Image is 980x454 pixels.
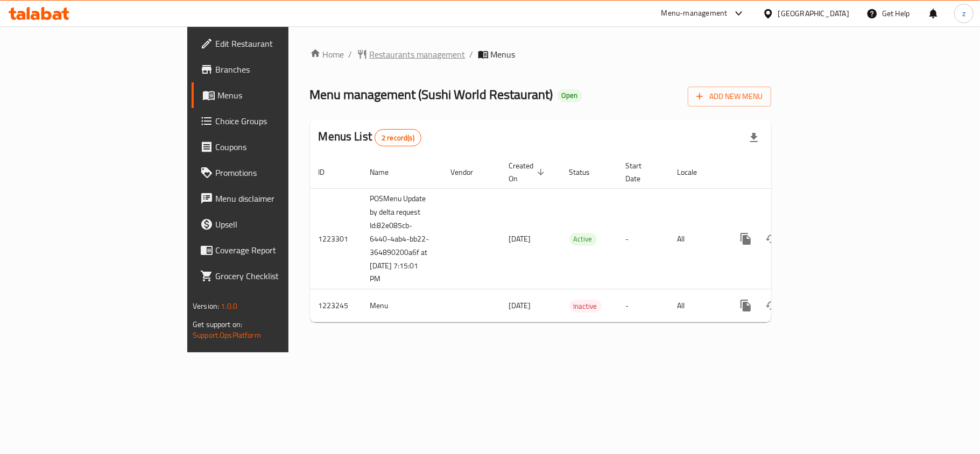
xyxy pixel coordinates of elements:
a: Menus [192,82,351,108]
span: Inactive [569,300,602,313]
span: Add New Menu [696,90,763,103]
div: [GEOGRAPHIC_DATA] [778,8,849,19]
span: Restaurants management [370,48,466,61]
span: Coverage Report [215,244,342,257]
button: Change Status [759,293,785,318]
div: Inactive [569,300,602,313]
a: Restaurants management [357,48,466,61]
span: Promotions [215,166,342,179]
td: - [617,289,669,322]
span: Choice Groups [215,115,342,127]
h2: Menus List [319,129,421,146]
td: POSMenu Update by delta request Id:82e085cb-6440-4ab4-bb22-364890200a6f at [DATE] 7:15:01 PM [362,188,442,289]
a: Coupons [192,134,351,160]
span: Version: [193,299,219,313]
a: Upsell [192,211,351,237]
a: Menu disclaimer [192,186,351,211]
table: enhanced table [310,156,845,323]
div: Open [558,89,582,102]
span: Coupons [215,140,342,153]
span: 1.0.0 [221,299,237,313]
span: Branches [215,63,342,76]
span: Menus [491,48,516,61]
button: Add New Menu [688,87,771,107]
td: - [617,188,669,289]
td: All [669,188,724,289]
span: Start Date [626,159,656,185]
td: Menu [362,289,442,322]
a: Branches [192,56,351,82]
button: more [733,293,759,318]
td: All [669,289,724,322]
a: Support.OpsPlatform [193,328,261,342]
span: z [962,8,965,19]
span: Locale [678,166,711,179]
span: Upsell [215,218,342,231]
span: Vendor [451,166,488,179]
th: Actions [724,156,845,189]
li: / [470,48,474,61]
span: Edit Restaurant [215,37,342,50]
span: Created On [509,159,548,185]
span: Grocery Checklist [215,269,342,282]
span: 2 record(s) [375,133,421,143]
span: Get support on: [193,317,242,331]
span: Menu disclaimer [215,192,342,205]
div: Menu-management [661,7,728,20]
a: Coverage Report [192,237,351,263]
span: Menus [217,89,342,102]
span: Menu management ( Sushi World Restaurant ) [310,82,553,107]
a: Promotions [192,160,351,186]
button: more [733,226,759,252]
span: [DATE] [509,232,531,246]
span: Active [569,233,597,245]
a: Edit Restaurant [192,31,351,56]
span: ID [319,166,339,179]
a: Grocery Checklist [192,263,351,289]
div: Total records count [375,129,421,146]
span: [DATE] [509,299,531,313]
nav: breadcrumb [310,48,771,61]
span: Status [569,166,604,179]
button: Change Status [759,226,785,252]
a: Choice Groups [192,108,351,134]
span: Name [370,166,403,179]
div: Active [569,233,597,246]
span: Open [558,91,582,100]
div: Export file [741,125,767,151]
